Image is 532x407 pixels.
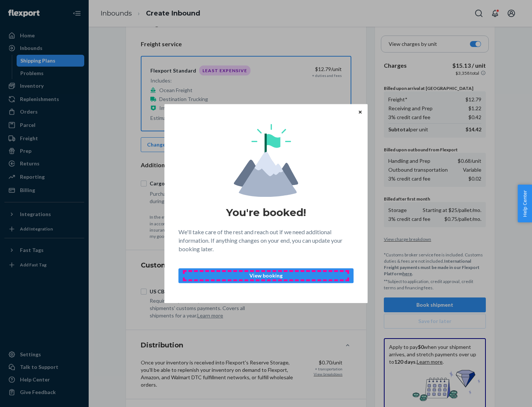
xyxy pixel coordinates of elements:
h1: You're booked! [226,206,306,219]
p: View booking [185,272,347,279]
img: svg+xml,%3Csvg%20viewBox%3D%220%200%20174%20197%22%20fill%3D%22none%22%20xmlns%3D%22http%3A%2F%2F... [234,124,298,197]
button: View booking [178,268,354,283]
p: We'll take care of the rest and reach out if we need additional information. If anything changes ... [178,228,354,253]
button: Close [357,108,364,116]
